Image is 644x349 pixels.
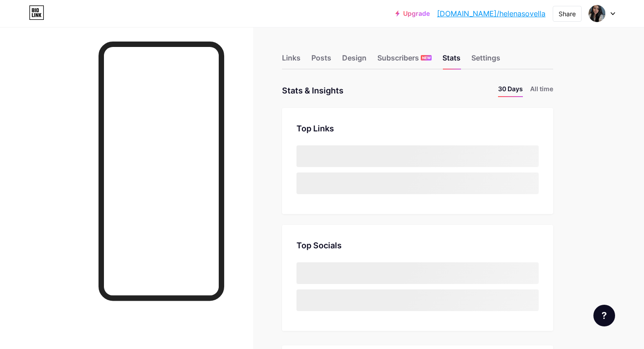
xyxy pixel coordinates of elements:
[296,122,539,135] div: Top Links
[530,84,553,97] li: All time
[588,5,606,22] img: helenasovella
[422,55,431,60] span: NEW
[282,84,343,97] div: Stats & Insights
[377,52,432,69] div: Subscribers
[559,9,576,19] div: Share
[342,52,367,69] div: Design
[437,8,545,19] a: [DOMAIN_NAME]/helenasovella
[282,52,301,69] div: Links
[498,84,523,97] li: 30 Days
[296,239,539,251] div: Top Socials
[395,10,430,17] a: Upgrade
[311,52,331,69] div: Posts
[442,52,461,69] div: Stats
[471,52,500,69] div: Settings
